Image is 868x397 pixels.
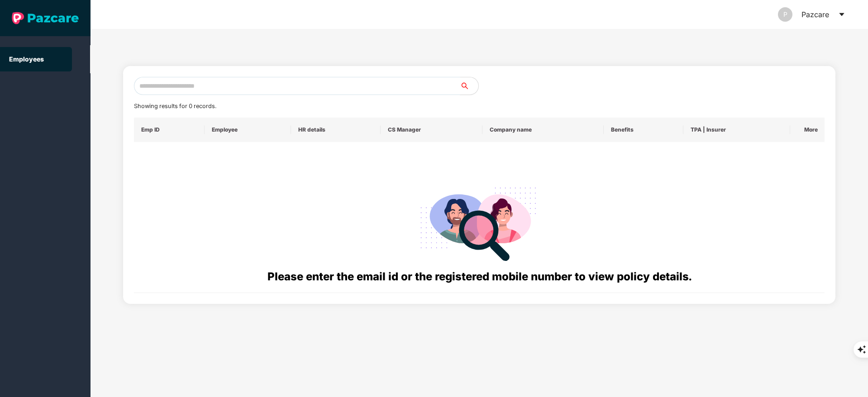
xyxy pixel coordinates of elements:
[460,82,478,90] span: search
[291,118,380,142] th: HR details
[9,55,44,63] a: Employees
[783,7,787,22] span: P
[482,118,604,142] th: Company name
[838,11,845,18] span: caret-down
[134,103,216,109] span: Showing results for 0 records.
[790,118,825,142] th: More
[381,118,482,142] th: CS Manager
[683,118,790,142] th: TPA | Insurer
[205,118,291,142] th: Employee
[604,118,683,142] th: Benefits
[267,270,692,283] span: Please enter the email id or the registered mobile number to view policy details.
[134,118,205,142] th: Emp ID
[414,176,544,268] img: svg+xml;base64,PHN2ZyB4bWxucz0iaHR0cDovL3d3dy53My5vcmcvMjAwMC9zdmciIHdpZHRoPSIyODgiIGhlaWdodD0iMj...
[460,77,479,95] button: search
